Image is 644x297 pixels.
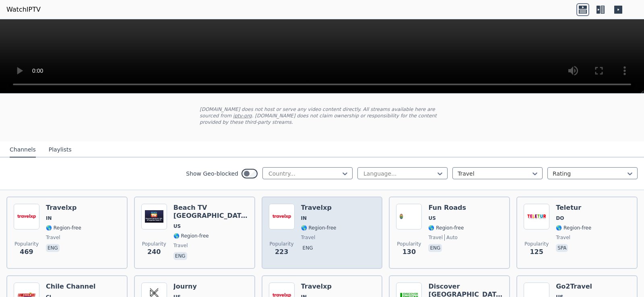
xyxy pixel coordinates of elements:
[147,247,161,257] span: 240
[14,204,39,229] img: Travelxp
[301,204,336,212] h6: Travelxp
[10,142,36,158] button: Channels
[444,234,458,241] span: auto
[46,283,99,291] h6: Chile Channel
[301,283,336,291] h6: Travelxp
[46,244,60,252] p: eng
[428,225,464,231] span: 🌎 Region-free
[200,106,444,125] p: [DOMAIN_NAME] does not host or serve any video content directly. All streams available here are s...
[524,204,549,229] img: Teletur
[186,170,238,178] label: Show Geo-blocked
[530,247,543,257] span: 125
[46,215,52,221] span: IN
[233,113,252,119] a: iptv-org
[270,241,294,247] span: Popularity
[428,234,443,241] span: travel
[173,283,209,291] h6: Journy
[301,244,315,252] p: eng
[6,5,41,14] a: WatchIPTV
[556,215,564,221] span: DO
[524,241,549,247] span: Popularity
[556,234,570,241] span: travel
[428,204,466,212] h6: Fun Roads
[428,244,442,252] p: eng
[396,204,422,229] img: Fun Roads
[556,204,591,212] h6: Teletur
[173,242,188,249] span: travel
[141,204,167,229] img: Beach TV Panama City
[428,215,436,221] span: US
[173,204,248,220] h6: Beach TV [GEOGRAPHIC_DATA]
[301,215,307,221] span: IN
[556,283,592,291] h6: Go2Travel
[46,204,81,212] h6: Travelxp
[46,234,60,241] span: travel
[301,225,336,231] span: 🌎 Region-free
[275,247,288,257] span: 223
[556,244,568,252] p: spa
[173,223,181,229] span: US
[402,247,416,257] span: 130
[173,252,187,260] p: eng
[14,241,39,247] span: Popularity
[556,225,591,231] span: 🌎 Region-free
[173,233,209,239] span: 🌎 Region-free
[49,142,72,158] button: Playlists
[20,247,33,257] span: 469
[269,204,295,229] img: Travelxp
[46,225,81,231] span: 🌎 Region-free
[397,241,421,247] span: Popularity
[301,234,316,241] span: travel
[142,241,166,247] span: Popularity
